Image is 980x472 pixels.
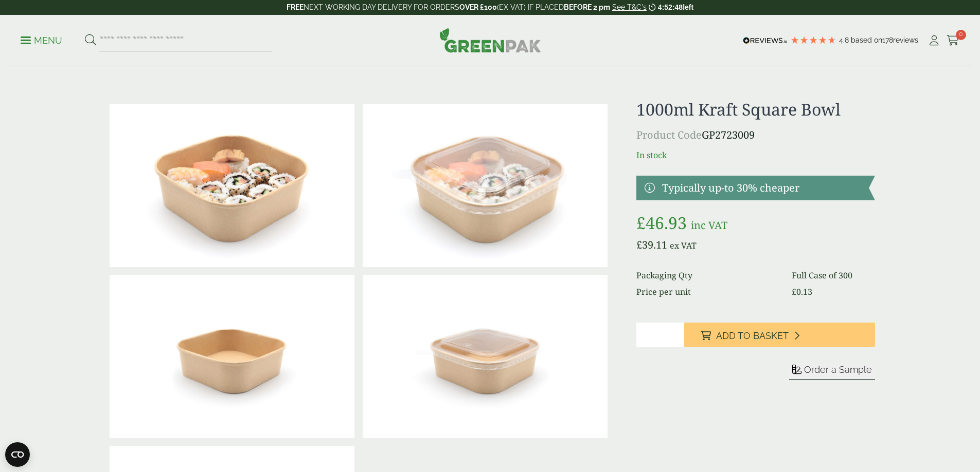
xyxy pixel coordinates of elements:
dt: Price per unit [636,286,779,298]
span: inc VAT [691,218,727,232]
span: Order a Sample [804,364,872,375]
span: 178 [882,36,893,44]
span: ex VAT [670,240,697,251]
a: Menu [21,34,62,45]
a: 0 [947,33,959,48]
strong: OVER £100 [459,3,497,11]
p: GP2723009 [636,127,875,143]
img: 2723009 1000ml Square Kraft Bowl (1) [110,275,354,439]
p: Menu [21,34,62,47]
span: 4.8 [839,36,851,44]
button: Open CMP widget [5,442,30,467]
span: 0 [956,30,966,40]
span: Add to Basket [716,330,789,342]
img: 2723009 1000ml Square Kraft Bowl With Lid And Sushi Contents [363,104,608,267]
bdi: 39.11 [636,238,667,252]
span: left [683,3,693,11]
dt: Packaging Qty [636,269,779,281]
i: My Account [928,35,940,46]
span: £ [636,238,642,252]
img: GreenPak Supplies [439,28,541,52]
strong: BEFORE 2 pm [564,3,610,11]
span: Product Code [636,128,702,142]
img: 2723009 1000ml Square Kraft Bowl With Sushi Contents [110,104,354,267]
bdi: 0.13 [792,286,812,297]
button: Order a Sample [789,364,875,380]
i: Cart [947,35,959,46]
p: In stock [636,149,875,161]
div: 4.78 Stars [790,35,836,45]
button: Add to Basket [684,323,875,347]
span: £ [792,286,796,297]
span: £ [636,212,646,234]
span: 4:52:48 [658,3,683,11]
img: 2723009 1000ml Square Kraft Bowl With Lid [363,275,608,439]
dd: Full Case of 300 [792,269,875,281]
span: reviews [893,36,918,44]
span: Based on [851,36,882,44]
a: See T&C's [612,3,647,11]
bdi: 46.93 [636,212,687,234]
strong: FREE [287,3,304,11]
h1: 1000ml Kraft Square Bowl [636,100,875,119]
img: REVIEWS.io [743,37,788,44]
